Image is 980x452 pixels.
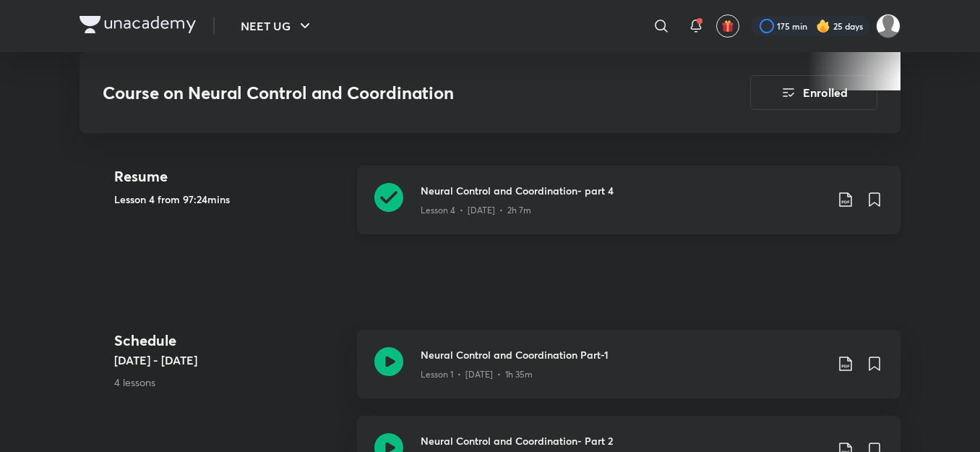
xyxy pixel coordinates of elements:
img: Divya rakesh [876,14,901,38]
h4: Resume [114,166,345,187]
h5: [DATE] - [DATE] [114,351,345,369]
p: Lesson 4 • [DATE] • 2h 7m [421,204,531,217]
button: avatar [716,14,739,38]
h3: Neural Control and Coordination- Part 2 [421,433,825,448]
button: NEET UG [232,12,322,40]
h4: Schedule [114,330,345,351]
h5: Lesson 4 from 97:24mins [114,192,345,207]
h3: Neural Control and Coordination- part 4 [421,183,825,198]
p: 4 lessons [114,375,345,390]
img: streak [816,19,830,33]
button: Enrolled [750,75,877,110]
a: Neural Control and Coordination Part-1Lesson 1 • [DATE] • 1h 35m [357,330,901,416]
h3: Neural Control and Coordination Part-1 [421,347,825,362]
a: Neural Control and Coordination- part 4Lesson 4 • [DATE] • 2h 7m [357,166,901,252]
a: Company Logo [79,16,196,37]
h3: Course on Neural Control and Coordination [103,82,669,103]
p: Lesson 1 • [DATE] • 1h 35m [421,368,533,381]
img: avatar [721,20,734,33]
img: Company Logo [79,16,196,33]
